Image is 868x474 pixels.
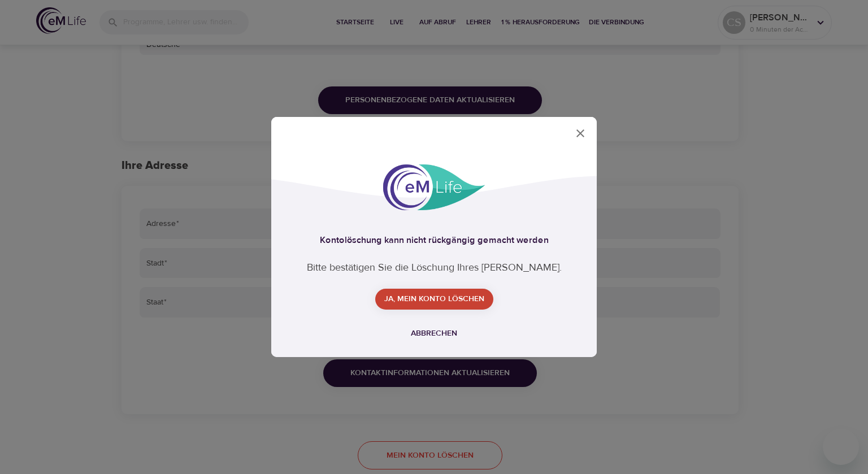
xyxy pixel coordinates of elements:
p: Bitte bestätigen Sie die Löschung Ihres [PERSON_NAME]. [294,260,574,275]
button: Abbrechen [406,323,462,344]
span: Abbrechen [411,327,457,341]
button: Ja, mein Konto löschen [375,289,493,310]
button: close [567,120,594,147]
span: Ja, mein Konto löschen [384,292,484,306]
